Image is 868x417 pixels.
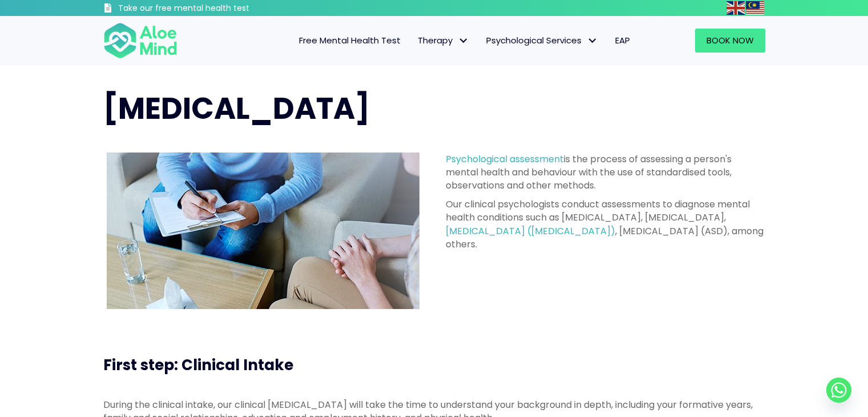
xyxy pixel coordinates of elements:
[446,153,564,166] a: Psychological assessment
[746,1,765,14] a: Malay
[103,22,177,59] img: Aloe mind Logo
[584,33,601,49] span: Psychological Services: submenu
[418,34,469,46] span: Therapy
[478,29,607,53] a: Psychological ServicesPsychological Services: submenu
[103,87,370,129] span: [MEDICAL_DATA]
[455,33,472,49] span: Therapy: submenu
[486,34,598,46] span: Psychological Services
[706,34,754,46] span: Book Now
[726,1,746,14] a: English
[826,378,851,403] a: Whatsapp
[726,1,745,15] img: en
[103,355,293,375] span: First step: Clinical Intake
[290,29,409,53] a: Free Mental Health Test
[446,198,765,251] p: Our clinical psychologists conduct assessments to diagnose mental health conditions such as [MEDI...
[409,29,478,53] a: TherapyTherapy: submenu
[192,29,639,53] nav: Menu
[607,29,639,53] a: EAP
[446,153,765,193] p: is the process of assessing a person's mental health and behaviour with the use of standardised t...
[299,34,401,46] span: Free Mental Health Test
[615,34,630,46] span: EAP
[118,3,310,14] h3: Take our free mental health test
[746,1,764,15] img: ms
[107,153,419,309] img: psychological assessment
[103,3,310,16] a: Take our free mental health test
[695,29,765,53] a: Book Now
[446,224,615,238] a: [MEDICAL_DATA] ([MEDICAL_DATA])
